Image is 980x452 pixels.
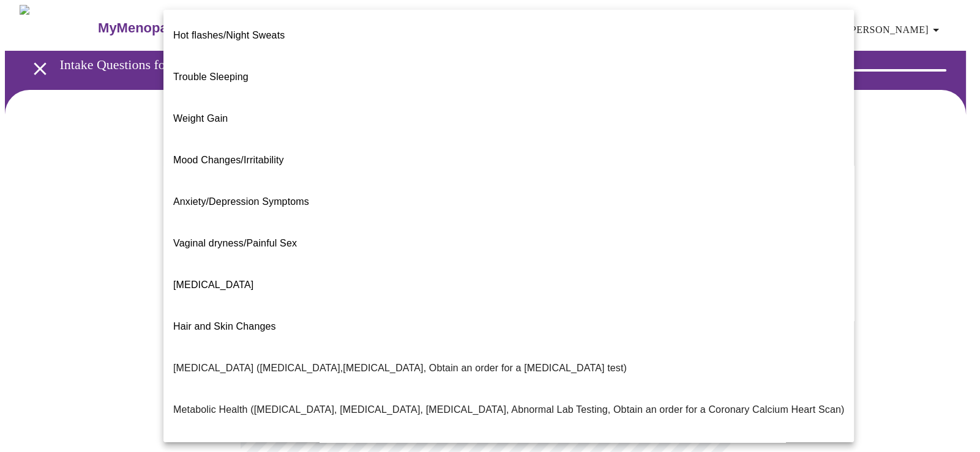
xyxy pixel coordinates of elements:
span: Weight Gain [173,113,228,124]
span: [MEDICAL_DATA] [173,280,253,290]
span: Hair and Skin Changes [173,321,276,332]
span: Trouble Sleeping [173,72,249,82]
span: Anxiety/Depression Symptoms [173,196,309,207]
p: [MEDICAL_DATA] ([MEDICAL_DATA],[MEDICAL_DATA], Obtain an order for a [MEDICAL_DATA] test) [173,361,627,376]
span: Mood Changes/Irritability [173,155,284,165]
span: Hot flashes/Night Sweats [173,30,285,40]
p: Metabolic Health ([MEDICAL_DATA], [MEDICAL_DATA], [MEDICAL_DATA], Abnormal Lab Testing, Obtain an... [173,402,844,417]
span: Vaginal dryness/Painful Sex [173,238,297,248]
